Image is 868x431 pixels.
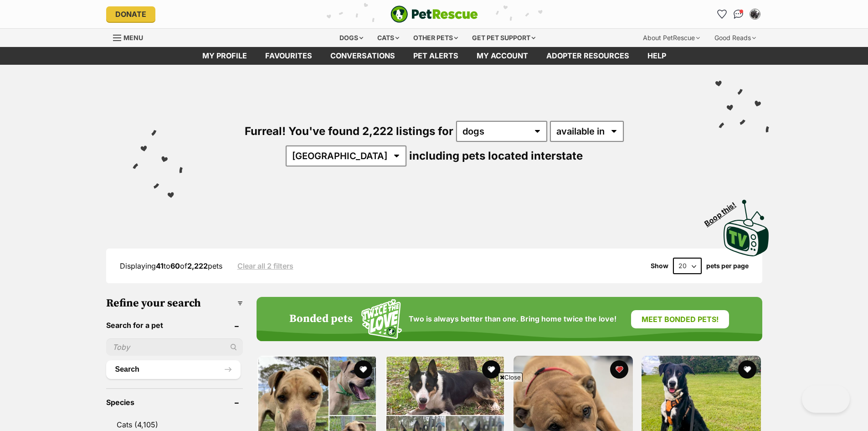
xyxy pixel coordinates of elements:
[371,29,406,47] div: Cats
[120,261,222,270] span: Displaying to of pets
[106,321,243,329] header: Search for a pet
[333,29,370,47] div: Dogs
[466,29,542,47] div: Get pet support
[106,6,155,22] a: Donate
[715,7,762,21] ul: Account quick links
[802,385,850,413] iframe: Help Scout Beacon - Open
[390,5,478,23] a: PetRescue
[106,338,243,356] input: Toby
[610,360,628,379] button: favourite
[706,262,749,270] label: pets per page
[237,262,293,270] a: Clear all 2 filters
[734,10,743,19] img: chat-41dd97257d64d25036548639549fe6c8038ab92f7586957e7f3b1b290dea8141.svg
[467,47,537,65] a: My account
[321,47,404,65] a: conversations
[106,398,243,406] header: Species
[390,5,478,23] img: logo-e224e6f780fb5917bec1dbf3a21bbac754714ae5b6737aabdf751b685950b380.svg
[651,262,668,270] span: Show
[256,47,321,65] a: Favourites
[638,47,675,65] a: Help
[113,29,149,45] a: Menu
[156,261,164,270] strong: 41
[361,299,402,339] img: Squiggle
[407,29,464,47] div: Other pets
[123,34,143,42] span: Menu
[537,47,638,65] a: Adopter resources
[715,7,729,21] a: Favourites
[739,360,757,379] button: favourite
[409,315,616,323] span: Two is always better than one. Bring home twice the love!
[724,200,769,256] img: PetRescue TV logo
[703,195,745,228] span: Boop this!
[498,373,523,382] span: Close
[708,29,762,47] div: Good Reads
[631,310,729,328] a: Meet bonded pets!
[724,192,769,258] a: Boop this!
[637,29,706,47] div: About PetRescue
[245,125,453,138] span: Furreal! You've found 2,222 listings for
[187,261,208,270] strong: 2,222
[748,7,762,21] button: My account
[106,297,243,310] h3: Refine your search
[750,10,760,19] img: Kate Stockwell profile pic
[213,385,655,426] iframe: Advertisement
[409,149,583,162] span: including pets located interstate
[404,47,467,65] a: Pet alerts
[354,360,372,379] button: favourite
[106,360,241,379] button: Search
[193,47,256,65] a: My profile
[731,7,746,21] a: Conversations
[482,360,500,379] button: favourite
[170,261,180,270] strong: 60
[289,313,353,326] h4: Bonded pets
